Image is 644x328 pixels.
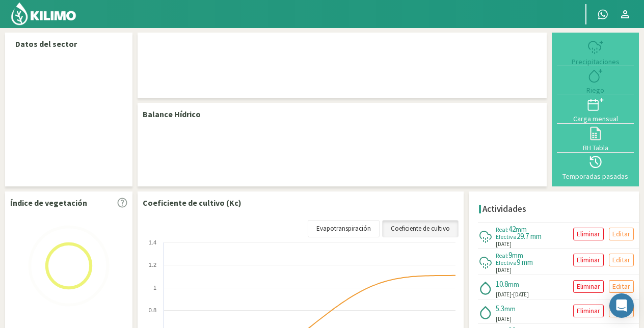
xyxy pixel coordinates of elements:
[573,305,604,317] button: Eliminar
[496,259,517,266] span: Efectiva
[557,38,634,66] button: Precipitaciones
[149,239,156,245] text: 1.4
[612,254,630,266] p: Editar
[149,307,156,313] text: 0.8
[496,233,517,240] span: Efectiva
[573,228,604,240] button: Eliminar
[573,254,604,266] button: Eliminar
[143,197,242,209] p: Coeficiente de cultivo (Kc)
[10,197,87,209] p: Índice de vegetación
[560,58,631,65] div: Precipitaciones
[557,153,634,181] button: Temporadas pasadas
[577,228,600,240] p: Eliminar
[496,279,508,289] span: 10.8
[308,220,380,237] a: Evapotranspiración
[517,257,533,267] span: 9 mm
[577,305,600,317] p: Eliminar
[609,293,634,318] div: Open Intercom Messenger
[496,315,512,323] span: [DATE]
[504,304,516,313] span: mm
[517,231,542,241] span: 29.7 mm
[609,305,634,317] button: Editar
[18,215,120,317] img: Loading...
[149,262,156,268] text: 1.2
[10,2,77,26] img: Kilimo
[496,290,512,299] span: [DATE]
[513,291,529,298] span: [DATE]
[508,250,512,260] span: 9
[512,251,523,260] span: mm
[153,285,156,291] text: 1
[143,108,201,120] p: Balance Hídrico
[612,281,630,292] p: Editar
[557,95,634,124] button: Carga mensual
[577,254,600,266] p: Eliminar
[609,280,634,293] button: Editar
[560,173,631,180] div: Temporadas pasadas
[516,225,527,234] span: mm
[496,266,512,275] span: [DATE]
[557,66,634,95] button: Riego
[508,224,516,234] span: 42
[382,220,459,237] a: Coeficiente de cultivo
[15,38,122,50] p: Datos del sector
[496,240,512,249] span: [DATE]
[557,124,634,152] button: BH Tabla
[496,252,508,259] span: Real:
[560,144,631,151] div: BH Tabla
[560,87,631,94] div: Riego
[482,204,526,214] h4: Actividades
[612,228,630,240] p: Editar
[496,226,508,233] span: Real:
[577,281,600,292] p: Eliminar
[609,228,634,240] button: Editar
[560,115,631,122] div: Carga mensual
[512,291,513,298] span: -
[609,254,634,266] button: Editar
[496,304,504,313] span: 5.3
[573,280,604,293] button: Eliminar
[508,280,519,289] span: mm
